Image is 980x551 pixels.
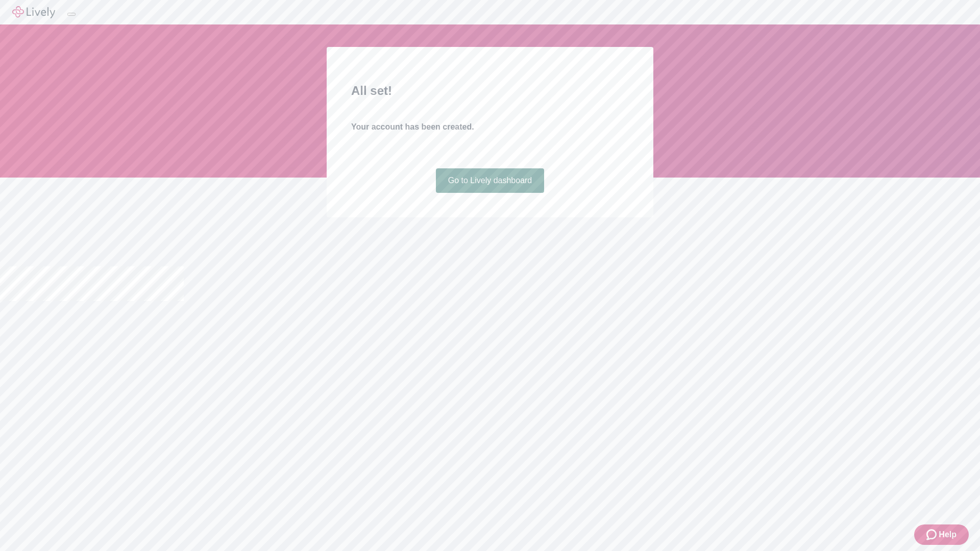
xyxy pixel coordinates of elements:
[914,524,969,545] button: Zendesk support iconHelp
[12,6,55,18] img: Lively
[926,529,939,541] svg: Zendesk support icon
[67,13,76,16] button: Log out
[351,121,629,133] h4: Your account has been created.
[351,82,629,100] h2: All set!
[939,529,957,541] span: Help
[436,168,545,193] a: Go to Lively dashboard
